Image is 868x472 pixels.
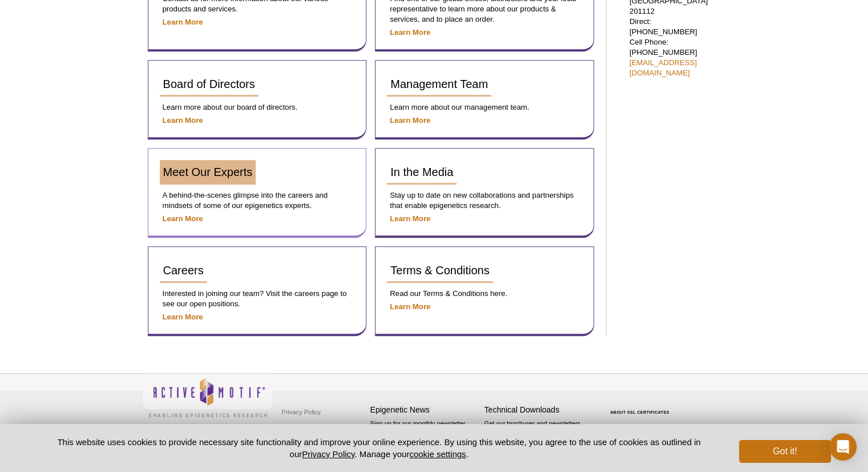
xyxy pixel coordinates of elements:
a: [EMAIL_ADDRESS][DOMAIN_NAME] [629,58,697,77]
p: Stay up to date on new collaborations and partnerships that enable epigenetics research. [387,190,582,211]
p: Sign up for our monthly newsletter highlighting recent publications in the field of epigenetics. [370,419,479,458]
div: Open Intercom Messenger [829,433,857,461]
a: Terms & Conditions [279,421,339,438]
img: Active Motif, [142,374,273,420]
span: Management Team [390,78,488,90]
a: Meet Our Experts [160,160,256,185]
a: Management Team [387,72,491,97]
p: Learn more about our management team. [387,102,582,113]
h4: Epigenetic News [370,405,479,415]
a: Learn More [163,18,203,26]
button: cookie settings [409,449,466,459]
a: Learn More [390,302,430,311]
a: Learn More [163,214,203,223]
a: Learn More [163,313,203,321]
a: ABOUT SSL CERTIFICATES [610,410,669,414]
p: Interested in joining our team? Visit the careers page to see our open positions. [160,289,355,309]
a: Learn More [390,214,430,223]
p: Read our Terms & Conditions here. [387,289,582,299]
a: Learn More [390,28,430,37]
p: Learn more about our board of directors. [160,102,355,113]
span: Careers [163,264,204,277]
p: Get our brochures and newsletters, or request them by mail. [485,419,593,448]
span: Meet Our Experts [163,166,253,178]
p: A behind-the-scenes glimpse into the careers and mindsets of some of our epigenetics experts. [160,190,355,211]
table: Click to Verify - This site chose Symantec SSL for secure e-commerce and confidential communicati... [599,394,684,419]
a: Learn More [163,116,203,125]
span: Board of Directors [163,78,255,90]
a: Terms & Conditions [387,258,492,283]
a: In the Media [387,160,457,185]
a: Board of Directors [160,72,259,97]
a: Learn More [390,116,430,125]
a: Privacy Policy [302,449,354,459]
span: In the Media [390,166,453,178]
span: Terms & Conditions [390,264,489,277]
a: Privacy Policy [279,403,324,421]
a: Careers [160,258,207,283]
p: This website uses cookies to provide necessary site functionality and improve your online experie... [38,436,721,460]
button: Got it! [739,440,830,463]
h4: Technical Downloads [485,405,593,415]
